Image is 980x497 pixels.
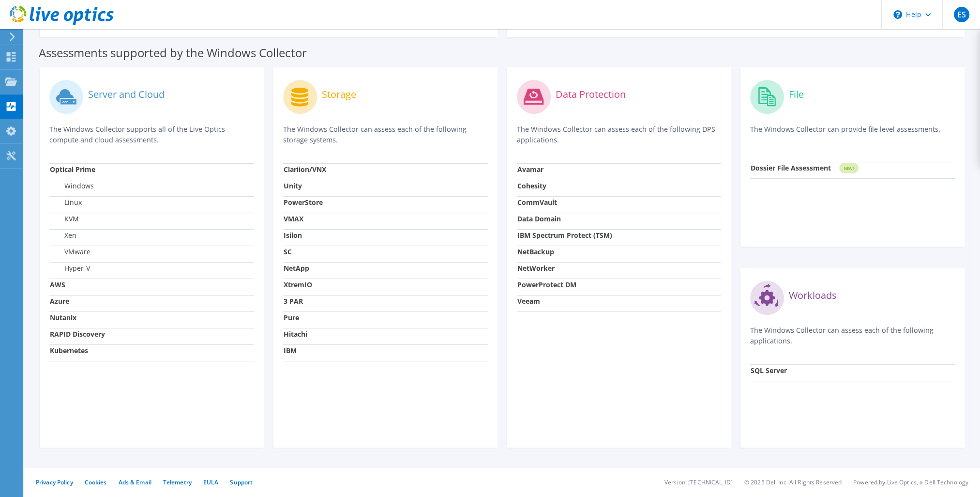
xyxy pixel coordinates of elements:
[284,231,302,240] strong: Isilon
[85,478,107,486] a: Cookies
[163,478,192,486] a: Telemetry
[50,198,82,207] label: Linux
[893,10,902,19] svg: \n
[119,478,151,486] a: Ads & Email
[853,478,968,486] li: Powered by Live Optics, a Dell Technology
[517,231,612,240] strong: IBM Spectrum Protect (TSM)
[744,478,842,486] li: © 2025 Dell Inc. All Rights Reserved
[50,165,95,174] strong: Optical Prime
[789,90,804,99] label: File
[517,280,576,289] strong: PowerProtect DM
[36,478,73,486] a: Privacy Policy
[517,124,722,145] p: The Windows Collector can assess each of the following DPS applications.
[50,231,76,240] label: Xen
[284,214,303,223] strong: VMAX
[50,214,79,224] label: KVM
[284,313,299,322] strong: Pure
[284,198,323,207] strong: PowerStore
[517,181,546,190] strong: Cohesity
[88,90,165,99] label: Server and Cloud
[556,90,626,99] label: Data Protection
[50,280,65,289] strong: AWS
[517,264,555,273] strong: NetWorker
[517,296,540,306] strong: Veeam
[284,181,302,190] strong: Unity
[283,124,488,145] p: The Windows Collector can assess each of the following storage systems.
[517,165,543,174] strong: Avamar
[284,329,307,339] strong: Hitachi
[49,124,254,145] p: The Windows Collector supports all of the Live Optics compute and cloud assessments.
[39,48,307,58] label: Assessments supported by the Windows Collector
[954,7,969,22] span: ES
[50,247,90,257] label: VMware
[751,163,831,172] strong: Dossier File Assessment
[50,264,90,273] label: Hyper-V
[844,166,854,171] tspan: NEW!
[517,214,561,223] strong: Data Domain
[750,124,955,144] p: The Windows Collector can provide file level assessments.
[230,478,253,486] a: Support
[284,280,312,289] strong: XtremIO
[322,90,356,99] label: Storage
[203,478,218,486] a: EULA
[50,313,76,322] strong: Nutanix
[50,329,105,339] strong: RAPID Discovery
[284,346,297,355] strong: IBM
[50,296,69,306] strong: Azure
[750,325,955,346] p: The Windows Collector can assess each of the following applications.
[284,264,309,273] strong: NetApp
[789,291,837,300] label: Workloads
[517,198,557,207] strong: CommVault
[284,165,326,174] strong: Clariion/VNX
[664,478,733,486] li: Version: [TECHNICAL_ID]
[50,346,88,355] strong: Kubernetes
[50,181,94,191] label: Windows
[284,247,292,256] strong: SC
[284,296,303,306] strong: 3 PAR
[751,366,787,375] strong: SQL Server
[517,247,554,256] strong: NetBackup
